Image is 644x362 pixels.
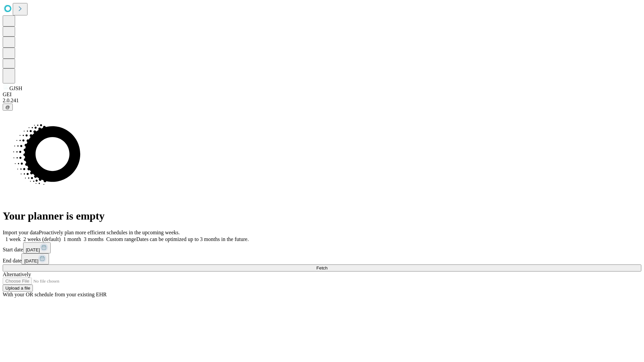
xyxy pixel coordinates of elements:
button: Upload a file [3,285,33,292]
div: End date [3,253,641,264]
span: 3 months [84,236,104,242]
div: GEI [3,92,641,98]
div: 2.0.241 [3,98,641,104]
span: Fetch [316,265,327,270]
span: Dates can be optimized up to 3 months in the future. [136,236,249,242]
button: [DATE] [23,242,51,253]
span: Custom range [106,236,136,242]
h1: Your planner is empty [3,210,641,222]
span: [DATE] [26,247,40,252]
span: GJSH [9,85,22,91]
button: [DATE] [21,253,49,264]
span: @ [5,105,10,110]
span: [DATE] [24,258,38,263]
span: 1 week [5,236,21,242]
button: @ [3,104,13,111]
span: Import your data [3,230,39,235]
span: Alternatively [3,271,31,277]
span: 1 month [63,236,81,242]
span: 2 weeks (default) [23,236,61,242]
span: Proactively plan more efficient schedules in the upcoming weeks. [39,230,180,235]
button: Fetch [3,264,641,271]
div: Start date [3,242,641,253]
span: With your OR schedule from your existing EHR [3,292,107,297]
